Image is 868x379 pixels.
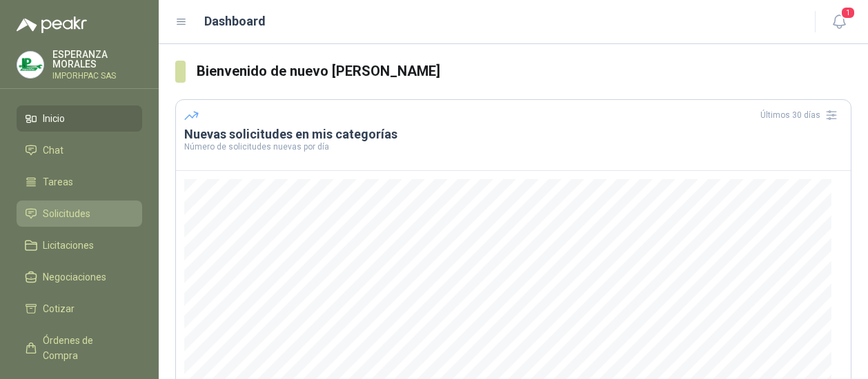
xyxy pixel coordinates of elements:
h3: Bienvenido de nuevo [PERSON_NAME] [197,61,851,82]
span: Tareas [43,174,73,189]
div: Últimos 30 días [760,104,842,126]
p: IMPORHPAC SAS [52,72,142,80]
a: Licitaciones [17,232,142,258]
p: ESPERANZA MORALES [52,50,142,69]
span: Inicio [43,111,65,126]
a: Cotizar [17,296,142,322]
h3: Nuevas solicitudes en mis categorías [184,126,842,143]
span: Solicitudes [43,206,90,221]
h1: Dashboard [204,12,266,31]
span: Órdenes de Compra [43,333,129,363]
a: Chat [17,137,142,163]
p: Número de solicitudes nuevas por día [184,143,842,151]
a: Órdenes de Compra [17,327,142,369]
img: Company Logo [17,52,43,78]
img: Logo peakr [17,17,87,33]
span: 1 [840,6,856,19]
a: Solicitudes [17,201,142,227]
span: Chat [43,143,63,158]
a: Inicio [17,105,142,132]
span: Licitaciones [43,238,94,253]
a: Negociaciones [17,264,142,290]
span: Cotizar [43,301,75,316]
span: Negociaciones [43,269,106,285]
button: 1 [827,10,851,34]
a: Tareas [17,169,142,195]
